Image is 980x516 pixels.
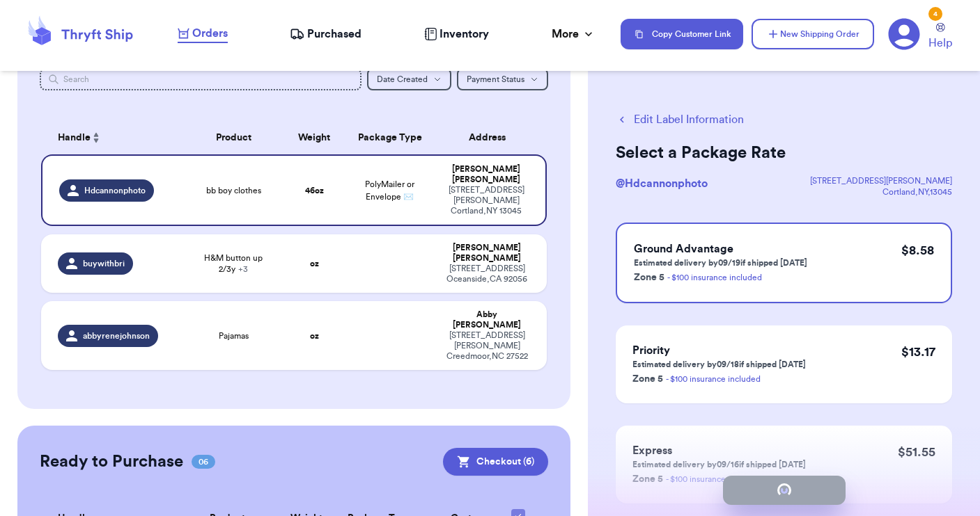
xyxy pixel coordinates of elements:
p: $ 8.58 [901,241,934,260]
a: Orders [178,25,228,43]
span: Payment Status [467,75,524,83]
th: Weight [284,121,345,154]
button: Sort ascending [91,129,102,146]
strong: oz [310,259,319,268]
span: Pajamas [219,330,249,341]
div: [PERSON_NAME] [PERSON_NAME] [444,243,530,264]
p: Estimated delivery by 09/19 if shipped [DATE] [634,257,807,268]
span: Zone 5 [632,374,663,384]
div: More [552,26,596,42]
th: Product [182,121,283,154]
span: @ Hdcannonphoto [616,178,708,189]
strong: 46 oz [305,186,324,195]
p: Estimated delivery by 09/16 if shipped [DATE] [632,459,806,470]
span: Inventory [440,26,489,42]
th: Address [435,121,547,154]
span: Purchased [307,26,361,42]
a: Help [928,23,952,51]
button: Date Created [367,68,451,90]
input: Search [40,68,361,90]
span: Zone 5 [634,273,664,282]
h2: Select a Package Rate [616,142,952,164]
span: abbyrenejohnson [83,330,150,341]
div: Abby [PERSON_NAME] [444,309,530,330]
div: 4 [928,7,942,21]
div: Cortland , NY , 13045 [810,186,952,197]
div: [PERSON_NAME] [PERSON_NAME] [444,164,529,185]
a: - $100 insurance included [666,375,761,383]
button: Payment Status [457,68,548,90]
span: Handle [58,131,91,145]
button: Checkout (6) [443,448,548,476]
p: Estimated delivery by 09/18 if shipped [DATE] [632,359,806,370]
div: [STREET_ADDRESS][PERSON_NAME] Cortland , NY 13045 [444,185,529,216]
span: H&M button up 2/3y [191,252,275,275]
span: Ground Advantage [634,243,733,255]
p: $ 51.55 [898,442,935,462]
a: - $100 insurance included [667,273,762,282]
button: Copy Customer Link [621,19,743,49]
span: PolyMailer or Envelope ✉️ [365,180,414,201]
span: bb boy clothes [206,185,261,196]
th: Package Type [345,121,436,154]
span: Priority [632,345,670,356]
a: Inventory [424,26,489,42]
span: Date Created [377,75,428,83]
span: 06 [192,455,215,469]
div: [STREET_ADDRESS] Oceanside , CA 92056 [444,264,530,284]
div: [STREET_ADDRESS][PERSON_NAME] [810,175,952,186]
span: Orders [192,25,228,42]
strong: oz [310,332,319,340]
a: 4 [888,18,920,50]
span: Hdcannonphoto [84,185,146,196]
a: Purchased [290,26,361,42]
div: [STREET_ADDRESS][PERSON_NAME] Creedmoor , NC 27522 [444,330,530,362]
h2: Ready to Purchase [40,451,183,473]
button: Edit Label Information [616,111,744,128]
span: + 3 [238,265,248,273]
span: Help [928,35,952,51]
span: Express [632,445,672,456]
p: $ 13.17 [901,342,935,362]
button: New Shipping Order [752,19,874,49]
span: buywithbri [83,258,125,269]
